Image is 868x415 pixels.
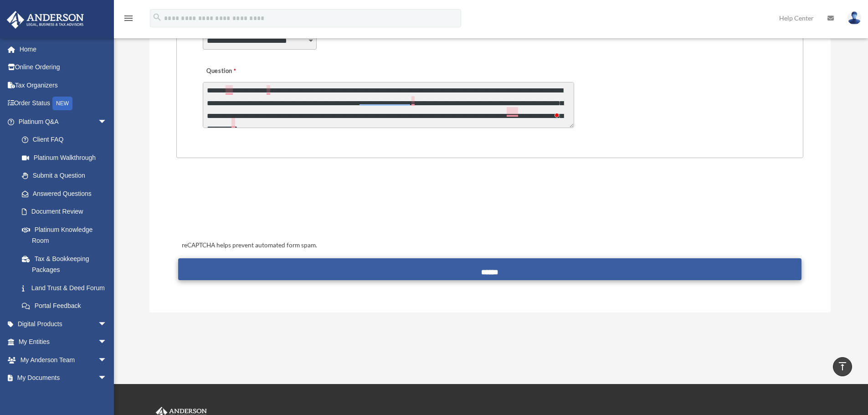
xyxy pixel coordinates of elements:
a: Order StatusNEW [6,94,121,113]
a: Submit a Question [13,167,116,185]
a: My Documentsarrow_drop_down [6,369,121,387]
a: My Anderson Teamarrow_drop_down [6,351,121,369]
a: Client FAQ [13,131,121,149]
span: arrow_drop_down [98,315,116,333]
a: Platinum Knowledge Room [13,220,121,250]
a: Tax & Bookkeeping Packages [13,250,121,279]
div: NEW [52,97,72,110]
i: menu [123,13,134,24]
a: My Entitiesarrow_drop_down [6,333,121,351]
a: Document Review [13,203,121,221]
i: vertical_align_top [837,361,848,372]
a: Home [6,40,121,58]
span: arrow_drop_down [98,369,116,388]
span: arrow_drop_down [98,113,116,131]
div: reCAPTCHA helps prevent automated form spam. [178,240,801,251]
span: arrow_drop_down [98,351,116,369]
img: User Pic [847,11,861,25]
a: Land Trust & Deed Forum [13,279,121,297]
iframe: To enrich screen reader interactions, please activate Accessibility in Grammarly extension settings [179,186,318,222]
a: Platinum Q&Aarrow_drop_down [6,113,121,131]
a: Tax Organizers [6,76,121,94]
span: arrow_drop_down [98,333,116,352]
a: vertical_align_top [833,357,852,376]
a: Online Ordering [6,58,121,77]
img: Anderson Advisors Platinum Portal [4,11,87,29]
a: Digital Productsarrow_drop_down [6,315,121,333]
textarea: To enrich screen reader interactions, please activate Accessibility in Grammarly extension settings [203,82,574,128]
a: menu [123,16,134,24]
a: Portal Feedback [13,297,121,315]
i: search [152,12,162,22]
label: Question [203,65,273,78]
a: Answered Questions [13,184,121,203]
a: Platinum Walkthrough [13,149,121,167]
